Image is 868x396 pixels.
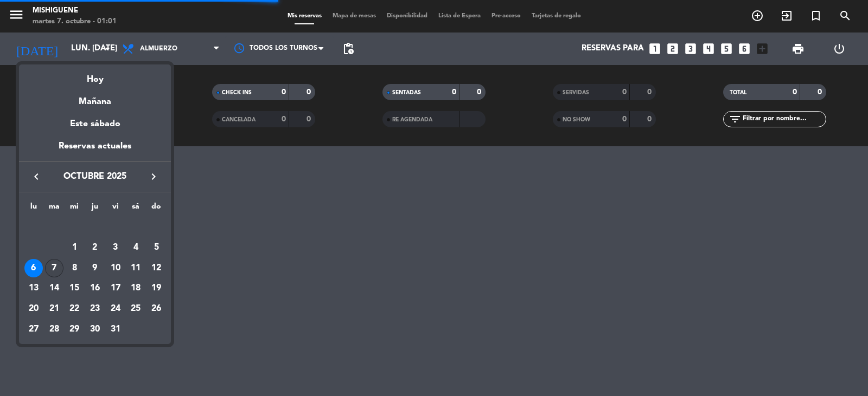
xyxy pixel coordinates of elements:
[23,200,44,217] th: lunes
[86,259,104,277] div: 9
[105,258,126,278] td: 10 de octubre de 2025
[44,278,65,298] td: 14 de octubre de 2025
[65,259,84,277] div: 8
[45,259,63,277] div: 7
[24,279,43,297] div: 13
[24,320,43,339] div: 27
[126,259,145,277] div: 11
[147,238,165,257] div: 5
[46,170,144,184] span: octubre 2025
[64,237,85,258] td: 1 de octubre de 2025
[64,200,85,217] th: miércoles
[144,170,163,184] button: keyboard_arrow_right
[126,279,145,297] div: 18
[85,237,105,258] td: 2 de octubre de 2025
[106,279,125,297] div: 17
[86,300,104,318] div: 23
[45,320,63,339] div: 28
[147,300,165,318] div: 26
[45,279,63,297] div: 14
[44,258,65,278] td: 7 de octubre de 2025
[126,278,146,298] td: 18 de octubre de 2025
[126,300,145,318] div: 25
[146,278,167,298] td: 19 de octubre de 2025
[45,300,63,318] div: 21
[85,200,105,217] th: jueves
[146,237,167,258] td: 5 de octubre de 2025
[146,200,167,217] th: domingo
[106,238,125,257] div: 3
[23,217,167,237] td: OCT.
[147,279,165,297] div: 19
[105,237,126,258] td: 3 de octubre de 2025
[27,170,46,184] button: keyboard_arrow_left
[126,298,146,319] td: 25 de octubre de 2025
[65,300,84,318] div: 22
[147,259,165,277] div: 12
[44,298,65,319] td: 21 de octubre de 2025
[85,258,105,278] td: 9 de octubre de 2025
[86,238,104,257] div: 2
[23,258,44,278] td: 6 de octubre de 2025
[85,278,105,298] td: 16 de octubre de 2025
[126,258,146,278] td: 11 de octubre de 2025
[65,279,84,297] div: 15
[23,278,44,298] td: 13 de octubre de 2025
[19,139,171,161] div: Reservas actuales
[19,109,171,139] div: Este sábado
[23,319,44,340] td: 27 de octubre de 2025
[19,64,171,87] div: Hoy
[106,300,125,318] div: 24
[105,200,126,217] th: viernes
[106,259,125,277] div: 10
[126,238,145,257] div: 4
[65,238,84,257] div: 1
[64,319,85,340] td: 29 de octubre de 2025
[105,278,126,298] td: 17 de octubre de 2025
[106,320,125,339] div: 31
[64,298,85,319] td: 22 de octubre de 2025
[64,258,85,278] td: 8 de octubre de 2025
[44,319,65,340] td: 28 de octubre de 2025
[146,258,167,278] td: 12 de octubre de 2025
[85,319,105,340] td: 30 de octubre de 2025
[126,200,146,217] th: sábado
[105,319,126,340] td: 31 de octubre de 2025
[23,298,44,319] td: 20 de octubre de 2025
[65,320,84,339] div: 29
[24,300,43,318] div: 20
[44,200,65,217] th: martes
[64,278,85,298] td: 15 de octubre de 2025
[85,298,105,319] td: 23 de octubre de 2025
[105,298,126,319] td: 24 de octubre de 2025
[24,259,43,277] div: 6
[19,87,171,109] div: Mañana
[126,237,146,258] td: 4 de octubre de 2025
[86,279,104,297] div: 16
[86,320,104,339] div: 30
[147,170,160,183] i: keyboard_arrow_right
[30,170,43,183] i: keyboard_arrow_left
[146,298,167,319] td: 26 de octubre de 2025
